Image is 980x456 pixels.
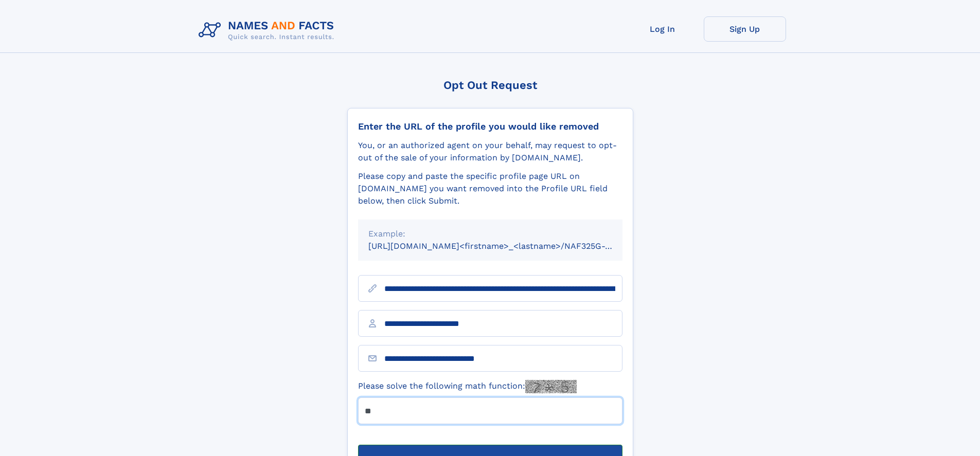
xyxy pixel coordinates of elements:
div: You, or an authorized agent on your behalf, may request to opt-out of the sale of your informatio... [358,139,622,164]
div: Enter the URL of the profile you would like removed [358,121,622,132]
small: [URL][DOMAIN_NAME]<firstname>_<lastname>/NAF325G-xxxxxxxx [368,241,642,251]
a: Sign Up [704,16,786,42]
div: Please copy and paste the specific profile page URL on [DOMAIN_NAME] you want removed into the Pr... [358,170,622,207]
img: Logo Names and Facts [194,16,343,44]
div: Example: [368,228,612,240]
label: Please solve the following math function: [358,380,577,393]
div: Opt Out Request [347,79,633,92]
a: Log In [621,16,704,42]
